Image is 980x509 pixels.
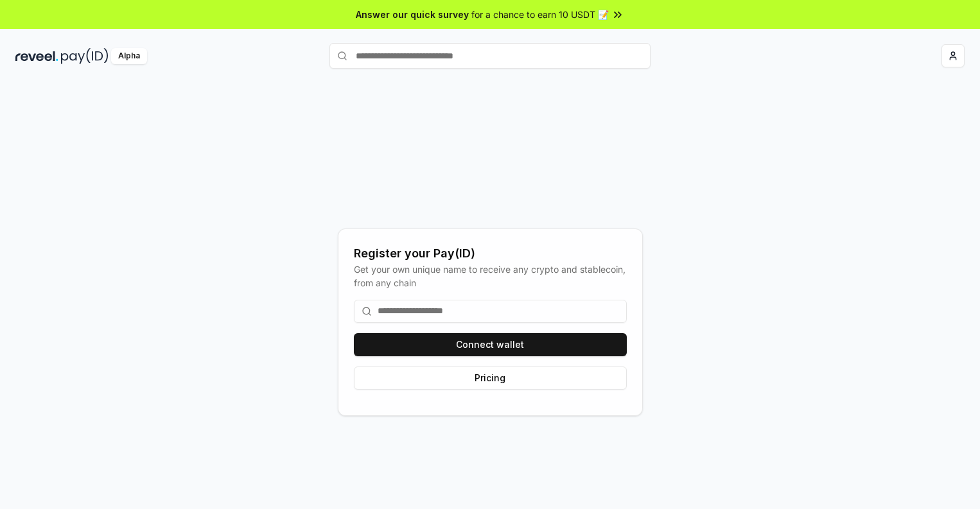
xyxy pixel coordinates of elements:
div: Get your own unique name to receive any crypto and stablecoin, from any chain [354,263,627,289]
button: Pricing [354,367,627,390]
span: for a chance to earn 10 USDT 📝 [471,8,609,21]
img: reveel_dark [15,48,58,64]
div: Register your Pay(ID) [354,245,627,263]
span: Answer our quick survey [356,8,469,21]
img: pay_id [61,48,109,64]
div: Alpha [111,48,147,64]
button: Connect wallet [354,333,627,356]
